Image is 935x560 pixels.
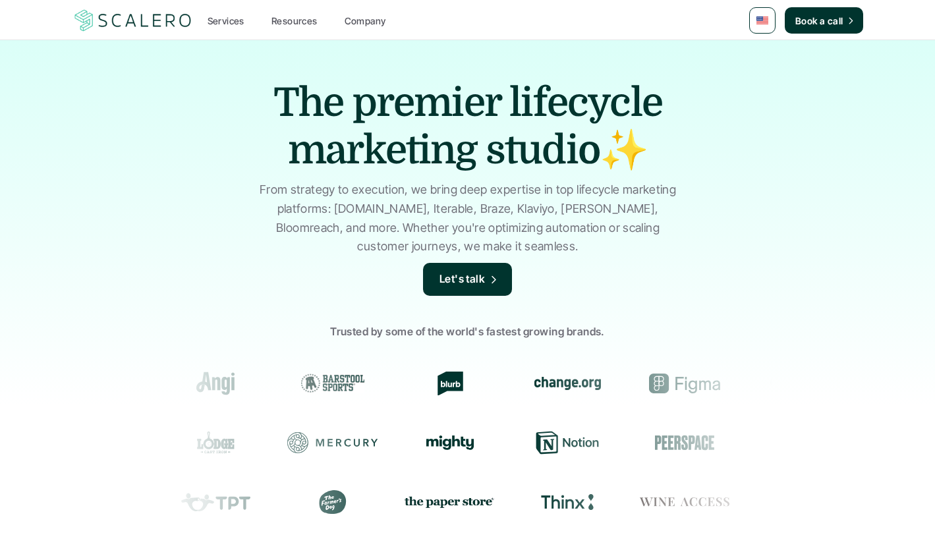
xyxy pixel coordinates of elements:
[287,372,378,395] div: Barstool
[639,372,730,395] div: Figma
[639,490,730,514] div: Wine Access
[170,431,261,455] div: Lodge Cast Iron
[756,431,847,455] div: Resy
[72,9,194,32] a: Scalero company logo
[405,435,496,450] div: Mighty Networks
[639,431,730,455] div: Peerspace
[439,271,486,288] p: Let's talk
[756,490,847,514] div: Prose
[770,376,834,391] img: Groome
[287,431,378,455] div: Mercury
[237,79,698,174] h1: The premier lifecycle marketing studio✨
[405,372,496,395] div: Blurb
[795,14,843,28] p: Book a call
[522,431,613,455] div: Notion
[522,372,613,395] div: change.org
[271,14,318,28] p: Resources
[254,181,682,256] p: From strategy to execution, we bring deep expertise in top lifecycle marketing platforms: [DOMAIN...
[345,14,386,28] p: Company
[522,490,613,514] div: Thinx
[423,263,513,296] a: Let's talk
[287,490,378,514] div: The Farmer's Dog
[785,7,863,34] a: Book a call
[170,372,261,395] div: Angi
[72,8,194,33] img: Scalero company logo
[208,14,244,28] p: Services
[170,490,261,514] div: Teachers Pay Teachers
[405,493,496,510] img: the paper store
